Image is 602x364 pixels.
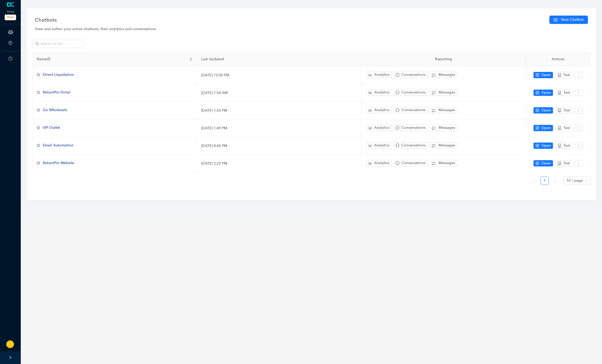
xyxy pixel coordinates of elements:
[37,91,40,94] span: star
[549,16,588,24] button: New Chatbot
[43,108,67,112] span: Go Wholesale
[37,108,40,112] span: star
[563,125,570,131] span: Test
[541,177,549,185] li: 1
[197,52,361,66] th: Last Updated
[541,143,551,149] span: Open
[43,72,74,77] span: Direct Liquidation
[577,126,580,130] span: more
[37,73,40,77] span: star
[396,161,399,165] span: message
[197,66,361,84] td: [DATE] 12:00 PM
[197,119,361,137] td: [DATE] 1:49 PM
[430,160,457,166] button: Messages
[394,72,428,78] button: messageConversations
[541,107,551,113] span: Open
[439,90,455,95] span: Messages
[533,125,553,131] button: controlOpen
[556,90,572,96] button: robotTest
[366,142,392,149] button: bar-chartAnalytics
[526,52,591,66] th: Actions
[197,137,361,155] td: [DATE] 8:06 PM
[366,72,392,78] button: bar-chartAnalytics
[366,125,392,131] button: bar-chartAnalytics
[563,90,570,96] span: Test
[401,90,426,95] span: Conversations
[374,160,389,166] span: Analytics
[563,160,570,166] span: Test
[541,160,551,166] span: Open
[35,26,588,32] div: View and author your active chatbots, their analytics and conversations
[530,177,538,185] li: Previous Page
[575,72,583,78] button: more
[430,89,457,96] button: Messages
[374,90,389,95] span: Analytics
[533,107,553,113] button: controlOpen
[558,126,561,130] span: robot
[439,72,455,78] span: Messages
[575,160,583,166] button: more
[533,143,553,149] button: controlOpen
[40,41,77,47] input: Search in list...
[551,177,559,185] button: right
[368,126,372,130] span: bar-chart
[430,107,457,113] button: Messages
[566,177,587,185] span: 10 / page
[575,107,583,113] button: more
[374,143,389,148] span: Analytics
[37,161,40,165] span: star
[556,125,572,131] button: robotTest
[556,160,572,166] button: robotTest
[533,179,536,183] span: left
[8,57,12,61] span: question-circle
[366,89,392,96] button: bar-chartAnalytics
[439,107,455,113] span: Messages
[401,72,426,78] span: Conversations
[43,143,73,147] span: Email Automation
[6,340,14,348] img: 21f217988a0f5b96acbb0cebf51c0e83
[396,126,399,130] span: message
[575,90,583,96] button: more
[430,125,457,131] button: Messages
[366,160,392,166] button: bar-chartAnalytics
[5,15,16,20] span: PROD
[558,91,561,95] span: robot
[561,17,584,23] span: New Chatbot
[47,57,50,61] span: star
[577,73,580,77] span: more
[394,160,428,166] button: messageConversations
[577,109,580,112] span: more
[401,107,426,113] span: Conversations
[396,108,399,112] span: message
[394,107,428,113] button: messageConversations
[530,177,538,185] button: left
[401,143,426,148] span: Conversations
[575,143,583,149] button: more
[401,125,426,131] span: Conversations
[541,177,549,185] a: 1
[577,91,580,95] span: more
[563,177,591,185] div: Page Size
[394,89,428,96] button: messageConversations
[374,107,389,113] span: Analytics
[396,144,399,147] span: message
[396,73,399,77] span: message
[556,107,572,113] button: robotTest
[430,142,457,149] button: Messages
[536,91,539,95] span: control
[439,160,455,166] span: Messages
[37,144,40,147] span: star
[551,177,559,185] li: Next Page
[368,108,372,112] span: bar-chart
[563,72,570,78] span: Test
[361,52,526,66] th: Reporting
[197,84,361,102] td: [DATE] 1:54 AM
[533,90,553,96] button: controlOpen
[541,72,551,78] span: Open
[394,125,428,131] button: messageConversations
[368,161,372,165] span: bar-chart
[556,143,572,149] button: robotTest
[536,109,539,112] span: control
[396,91,399,94] span: message
[558,73,561,77] span: robot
